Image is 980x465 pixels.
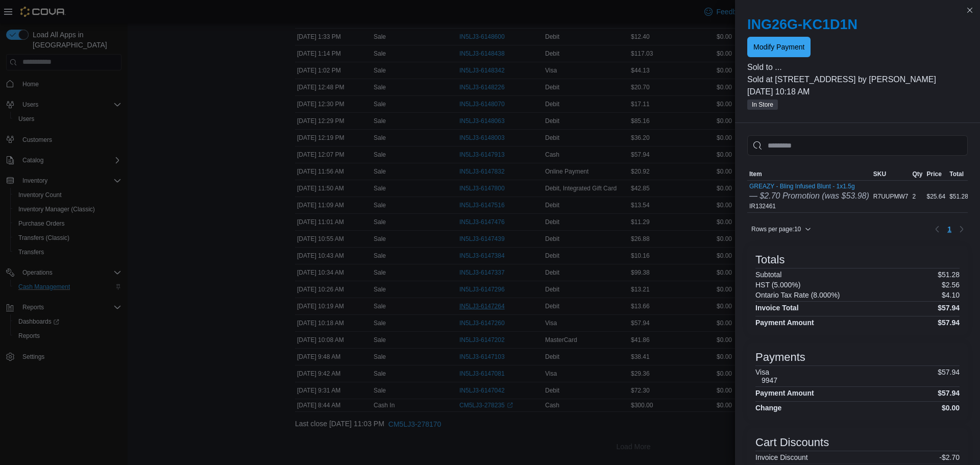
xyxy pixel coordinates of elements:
[752,100,773,109] span: In Store
[938,271,960,279] p: $51.28
[871,168,911,180] button: SKU
[912,170,922,178] span: Qty
[755,351,805,363] h3: Payments
[947,224,951,234] span: 1
[753,42,804,52] span: Modify Payment
[755,453,808,461] h6: Invoice Discount
[749,183,869,210] div: IR132461
[942,281,960,289] p: $2.56
[755,281,800,289] h6: HST (5.000%)
[924,190,947,203] div: $25.64
[949,170,964,178] span: Total
[747,168,871,180] button: Item
[938,304,960,312] h4: $57.94
[964,4,976,16] button: Close this dialog
[943,221,955,237] ul: Pagination for table: MemoryTable from EuiInMemoryTable
[947,168,970,180] button: Total
[942,291,960,299] p: $4.10
[755,368,777,376] h6: Visa
[749,170,762,178] span: Item
[755,436,829,449] h3: Cart Discounts
[747,37,811,57] button: Modify Payment
[755,304,799,312] h4: Invoice Total
[910,168,924,180] button: Qty
[955,223,968,235] button: Next page
[910,190,924,203] div: 2
[747,135,968,156] input: This is a search bar. As you type, the results lower in the page will automatically filter.
[747,16,968,33] h2: ING26G-KC1D1N
[873,192,909,201] span: R7UUPMW7
[931,221,968,237] nav: Pagination for table: MemoryTable from EuiInMemoryTable
[747,223,815,235] button: Rows per page:10
[747,100,778,110] span: In Store
[749,183,869,190] button: GREAZY - Bling Infused Blunt - 1x1.5g
[747,61,968,74] p: Sold to ...
[924,168,947,180] button: Price
[939,453,960,461] p: -$2.70
[747,86,968,98] p: [DATE] 10:18 AM
[755,254,785,266] h3: Totals
[931,223,943,235] button: Previous page
[755,319,814,327] h4: Payment Amount
[938,319,960,327] h4: $57.94
[755,389,814,397] h4: Payment Amount
[926,170,941,178] span: Price
[942,404,960,412] h4: $0.00
[873,170,886,178] span: SKU
[751,225,801,233] span: Rows per page : 10
[938,368,960,384] p: $57.94
[947,190,970,203] div: $51.28
[747,74,968,86] p: Sold at [STREET_ADDRESS] by [PERSON_NAME]
[749,190,869,202] div: — $2.70 Promotion (was $53.98)
[755,271,781,279] h6: Subtotal
[938,389,960,397] h4: $57.94
[755,291,840,299] h6: Ontario Tax Rate (8.000%)
[943,221,955,237] button: Page 1 of 1
[755,404,781,412] h4: Change
[762,376,777,384] h6: 9947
